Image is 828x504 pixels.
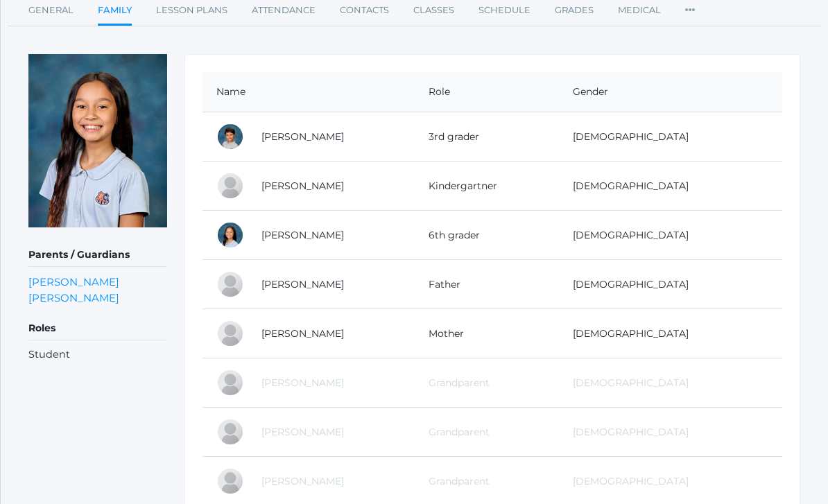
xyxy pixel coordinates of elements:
[559,310,782,359] td: [DEMOGRAPHIC_DATA]
[261,328,344,340] a: [PERSON_NAME]
[216,173,244,200] div: Shem Zeller
[415,310,559,359] td: Mother
[415,211,559,261] td: 6th grader
[202,73,415,113] th: Name
[216,222,244,250] div: Parker Zeller
[261,426,344,439] a: [PERSON_NAME]
[415,113,559,162] td: 3rd grader
[216,419,244,446] div: Linda Zeller
[415,408,559,458] td: Grandparent
[415,359,559,408] td: Grandparent
[28,55,167,228] img: Parker Zeller
[261,229,344,242] a: [PERSON_NAME]
[216,271,244,299] div: Bradley Zeller
[559,211,782,261] td: [DEMOGRAPHIC_DATA]
[28,244,167,268] h5: Parents / Guardians
[261,476,344,488] a: [PERSON_NAME]
[28,290,119,306] a: [PERSON_NAME]
[261,377,344,390] a: [PERSON_NAME]
[28,318,167,341] h5: Roles
[559,261,782,310] td: [DEMOGRAPHIC_DATA]
[559,162,782,211] td: [DEMOGRAPHIC_DATA]
[28,348,167,363] li: Student
[559,408,782,458] td: [DEMOGRAPHIC_DATA]
[28,275,119,290] a: [PERSON_NAME]
[559,359,782,408] td: [DEMOGRAPHIC_DATA]
[216,370,244,397] div: Mark Zeller
[415,261,559,310] td: Father
[415,162,559,211] td: Kindergartner
[559,73,782,113] th: Gender
[261,131,344,144] a: [PERSON_NAME]
[415,73,559,113] th: Role
[261,180,344,193] a: [PERSON_NAME]
[216,320,244,348] div: Taylor Zeller
[261,279,344,291] a: [PERSON_NAME]
[216,468,244,496] div: Steve Park
[216,123,244,151] div: Owen Zeller
[559,113,782,162] td: [DEMOGRAPHIC_DATA]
